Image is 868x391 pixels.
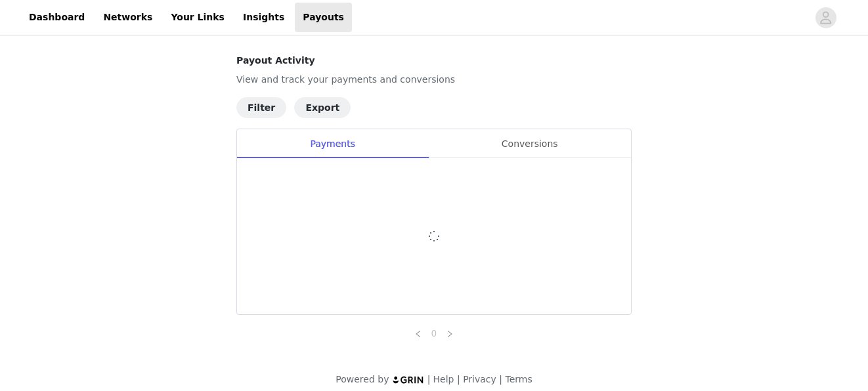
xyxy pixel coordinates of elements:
[294,97,351,118] button: Export
[442,325,458,341] li: Next Page
[295,3,352,32] a: Payouts
[499,374,502,384] span: |
[446,330,454,338] i: icon: right
[819,7,832,28] div: avatar
[236,73,632,87] p: View and track your payments and conversions
[457,374,460,384] span: |
[505,374,532,384] a: Terms
[236,54,632,68] h4: Payout Activity
[237,129,428,159] div: Payments
[427,374,431,384] span: |
[21,3,93,32] a: Dashboard
[428,129,631,159] div: Conversions
[95,3,160,32] a: Networks
[163,3,232,32] a: Your Links
[427,326,441,340] a: 0
[236,97,286,118] button: Filter
[410,325,426,341] li: Previous Page
[414,330,422,338] i: icon: left
[433,374,454,384] a: Help
[336,374,389,384] span: Powered by
[463,374,496,384] a: Privacy
[235,3,292,32] a: Insights
[392,375,425,384] img: logo
[426,325,442,341] li: 0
